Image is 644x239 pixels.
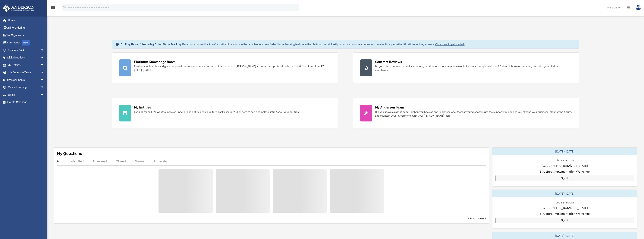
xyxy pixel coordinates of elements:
[3,84,50,91] a: Online Learningarrow_drop_down
[93,159,107,163] div: Answered
[495,217,634,223] a: Sign Up
[3,99,50,106] a: Events Calendar
[63,5,67,9] i: search
[3,61,50,69] a: My Entitiesarrow_drop_down
[553,158,577,162] div: Live & In-Person
[492,148,637,155] div: [DATE]-[DATE]
[3,76,50,84] a: My Documentsarrow_drop_down
[3,46,50,54] a: Platinum Q&Aarrow_drop_down
[3,69,50,76] a: My Anderson Teamarrow_drop_down
[542,163,588,168] span: [GEOGRAPHIC_DATA], [US_STATE]
[40,54,48,62] span: arrow_drop_down
[121,42,182,46] strong: Exciting News: Introducing Order Status Tracking!
[3,54,50,61] a: Digital Productsarrow_drop_down
[69,159,84,163] div: Submitted
[478,217,486,220] a: Next >
[51,7,55,10] a: menu
[40,46,48,54] span: arrow_drop_down
[540,211,590,216] span: Structure Implementation Workshop
[375,110,572,118] div: Did you know, as a Platinum Member, you have an entire professional team at your disposal? Get th...
[2,5,36,12] img: Anderson Advisors Platinum Portal
[3,91,50,99] a: Billingarrow_drop_down
[134,64,331,72] div: Further your learning and get your questions answered real-time with direct access to [PERSON_NAM...
[375,64,572,72] div: Do you have a contract, rental agreement, or other legal document you would like an attorney's ad...
[3,39,50,47] a: Order StatusNEW
[375,59,402,64] div: Contract Reviews
[40,91,48,99] span: arrow_drop_down
[134,59,176,64] div: Platinum Knowledge Room
[40,84,48,91] span: arrow_drop_down
[154,159,168,163] div: Expedited
[121,42,465,46] div: Based on your feedback, we're thrilled to announce the launch of our new Order Status Tracking fe...
[3,17,48,24] a: Home
[112,52,338,83] a: Platinum Knowledge Room Further your learning and get your questions answered real-time with dire...
[112,98,338,128] a: My Entities Looking for an EIN, want to make an update to an entity, or sign up for a bank accoun...
[40,76,48,84] span: arrow_drop_down
[57,151,82,156] div: My Questions
[134,110,300,114] div: Looking for an EIN, want to make an update to an entity, or sign up for a bank account? Click her...
[553,200,577,204] div: Live & In-Person
[57,159,60,163] div: All
[40,61,48,69] span: arrow_drop_down
[375,105,404,110] div: My Anderson Team
[435,42,465,46] a: Click Here to get started!
[3,31,50,39] a: Tax Organizers
[51,5,55,10] i: menu
[135,159,145,163] div: Normal
[353,98,579,128] a: My Anderson Team Did you know, as a Platinum Member, you have an entire professional team at your...
[134,105,151,110] div: My Entities
[3,24,50,32] a: Online Ordering
[495,175,634,181] a: Sign Up
[116,159,126,163] div: Closed
[492,190,637,197] div: [DATE]-[DATE]
[542,206,588,210] span: [GEOGRAPHIC_DATA], [US_STATE]
[353,52,579,83] a: Contract Reviews Do you have a contract, rental agreement, or other legal document you would like...
[22,40,30,46] div: NEW
[40,69,48,77] span: arrow_drop_down
[468,217,475,220] a: < Prev
[636,5,641,10] img: User Pic
[540,169,590,174] span: Structure Implementation Workshop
